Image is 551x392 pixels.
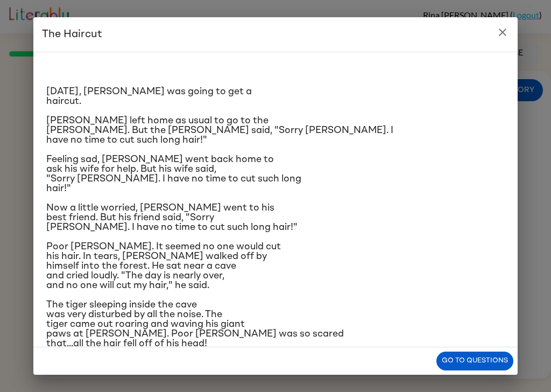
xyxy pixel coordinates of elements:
span: The tiger sleeping inside the cave was very disturbed by all the noise. The tiger came out roarin... [46,300,344,348]
button: close [492,22,513,43]
span: Feeling sad, [PERSON_NAME] went back home to ask his wife for help. But his wife said, "Sorry [PE... [46,155,301,193]
span: Poor [PERSON_NAME]. It seemed no one would cut his hair. In tears, [PERSON_NAME] walked off by hi... [46,242,281,290]
span: [DATE], [PERSON_NAME] was going to get a haircut. [46,87,252,106]
button: Go to questions [436,352,513,370]
span: [PERSON_NAME] left home as usual to go to the [PERSON_NAME]. But the [PERSON_NAME] said, "Sorry [... [46,116,393,145]
h2: The Haircut [33,17,518,52]
span: Now a little worried, [PERSON_NAME] went to his best friend. But his friend said, "Sorry [PERSON_... [46,203,298,232]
